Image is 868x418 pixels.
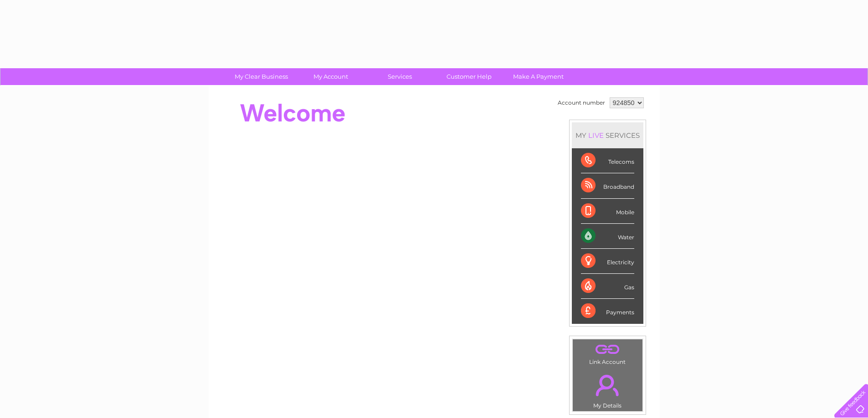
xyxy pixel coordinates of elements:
[581,249,634,274] div: Electricity
[555,95,607,111] td: Account number
[572,122,643,148] div: MY SERVICES
[581,299,634,323] div: Payments
[581,173,634,198] div: Broadband
[293,68,368,85] a: My Account
[431,68,507,85] a: Customer Help
[572,367,643,412] td: My Details
[581,274,634,299] div: Gas
[581,199,634,224] div: Mobile
[362,68,437,85] a: Services
[575,369,640,401] a: .
[581,224,634,249] div: Water
[575,342,640,358] a: .
[586,131,606,140] div: LIVE
[572,339,643,368] td: Link Account
[501,68,576,85] a: Make A Payment
[224,68,299,85] a: My Clear Business
[581,148,634,173] div: Telecoms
